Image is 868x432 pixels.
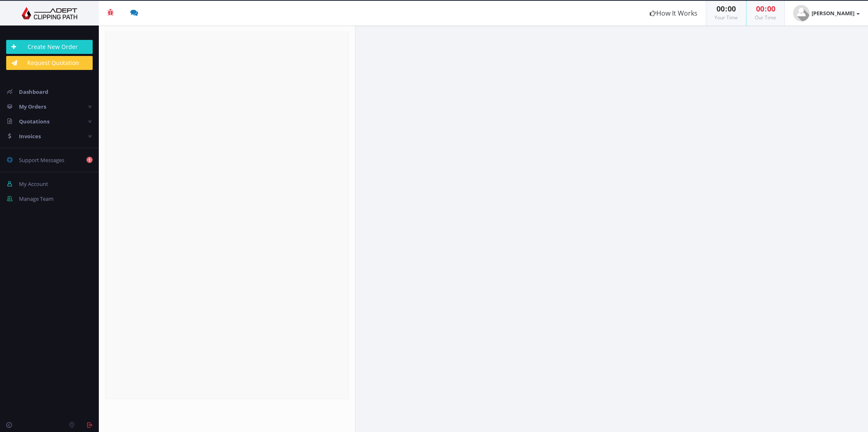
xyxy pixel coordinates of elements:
[19,195,54,202] span: Manage Team
[764,4,767,14] span: :
[756,4,764,14] span: 00
[19,156,64,164] span: Support Messages
[19,180,48,188] span: My Account
[6,56,93,70] a: Request Quotation
[725,4,728,14] span: :
[19,132,41,140] span: Invoices
[6,40,93,54] a: Create New Order
[716,4,725,14] span: 00
[812,9,854,17] strong: [PERSON_NAME]
[19,88,48,95] span: Dashboard
[767,4,775,14] span: 00
[86,157,93,163] b: 1
[785,1,868,26] a: [PERSON_NAME]
[19,118,49,125] span: Quotations
[728,4,736,14] span: 00
[755,14,776,21] small: Our Time
[6,7,93,19] img: Adept Graphics
[793,5,810,21] img: user_default.jpg
[19,103,46,110] span: My Orders
[642,1,706,26] a: How It Works
[714,14,738,21] small: Your Time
